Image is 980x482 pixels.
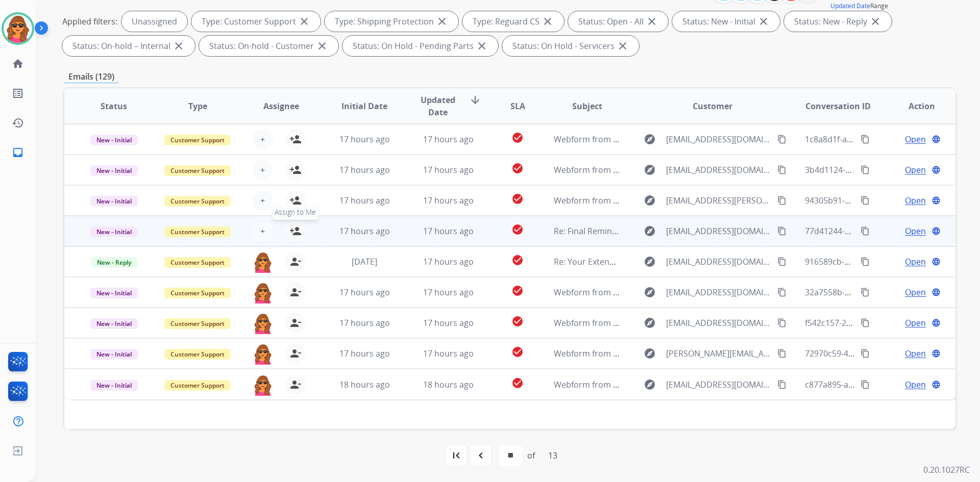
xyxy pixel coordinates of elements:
span: Webform from [EMAIL_ADDRESS][PERSON_NAME][DOMAIN_NAME] on [DATE] [554,195,848,206]
p: Applied filters: [62,15,117,28]
mat-icon: language [932,349,941,358]
span: Conversation ID [805,100,871,112]
span: Customer Support [164,135,231,145]
mat-icon: arrow_downward [469,94,481,106]
div: of [527,449,535,462]
mat-icon: language [932,165,941,174]
mat-icon: close [646,15,658,28]
span: Webform from [EMAIL_ADDRESS][DOMAIN_NAME] on [DATE] [554,164,785,175]
span: Re: Final Reminder! Send in your product to proceed with your claim [554,225,816,237]
mat-icon: check_circle [511,223,524,236]
span: Status [101,100,127,112]
mat-icon: content_copy [861,257,870,266]
mat-icon: person_remove [289,286,302,298]
span: Updated Date [415,94,461,118]
span: 17 hours ago [423,225,474,237]
mat-icon: person_add [289,133,302,145]
mat-icon: content_copy [861,288,870,297]
span: Open [905,225,926,237]
span: New - Initial [90,380,138,391]
span: [EMAIL_ADDRESS][DOMAIN_NAME] [666,286,771,298]
span: New - Reply [91,257,137,268]
mat-icon: person_remove [289,256,302,268]
span: + [260,194,265,207]
p: 0.20.1027RC [923,464,970,476]
mat-icon: language [932,196,941,205]
mat-icon: person_remove [289,378,302,391]
mat-icon: content_copy [777,165,787,174]
span: Customer Support [164,380,231,391]
span: New - Initial [90,165,138,176]
mat-icon: close [757,15,770,28]
mat-icon: home [12,58,24,70]
img: agent-avatar [253,313,273,334]
span: Customer Support [164,288,231,298]
mat-icon: check_circle [511,285,524,297]
span: Webform from [EMAIL_ADDRESS][DOMAIN_NAME] on [DATE] [554,287,785,298]
mat-icon: close [869,15,881,28]
p: Emails (129) [64,70,118,83]
span: Webform from [EMAIL_ADDRESS][DOMAIN_NAME] on [DATE] [554,134,785,145]
mat-icon: explore [644,317,656,329]
span: Assign to Me [272,205,318,220]
span: 17 hours ago [339,164,390,175]
span: Open [905,378,926,391]
span: Open [905,256,926,268]
button: + [253,129,273,149]
span: New - Initial [90,288,138,298]
span: Type [188,100,207,112]
mat-icon: language [932,226,941,236]
div: Type: Shipping Protection [325,11,458,32]
span: Customer Support [164,318,231,329]
span: New - Initial [90,349,138,360]
div: Status: On Hold - Servicers [502,36,639,56]
span: Open [905,286,926,298]
mat-icon: close [298,15,310,28]
span: [EMAIL_ADDRESS][DOMAIN_NAME] [666,256,771,268]
mat-icon: explore [644,347,656,360]
span: Open [905,164,926,176]
div: Status: New - Initial [672,11,780,32]
span: 17 hours ago [423,317,474,328]
mat-icon: explore [644,164,656,176]
mat-icon: person_add [289,225,302,237]
span: + [260,225,265,237]
mat-icon: list_alt [12,87,24,99]
mat-icon: close [542,15,554,28]
mat-icon: language [932,257,941,266]
img: agent-avatar [253,343,273,365]
span: [EMAIL_ADDRESS][DOMAIN_NAME] [666,225,771,237]
span: [EMAIL_ADDRESS][DOMAIN_NAME] [666,317,771,329]
span: Webform from [EMAIL_ADDRESS][DOMAIN_NAME] on [DATE] [554,317,785,328]
span: Open [905,194,926,207]
mat-icon: content_copy [777,135,787,144]
span: 17 hours ago [423,164,474,175]
img: agent-avatar [253,282,273,303]
mat-icon: content_copy [861,135,870,144]
mat-icon: close [173,40,185,52]
span: 17 hours ago [423,195,474,206]
mat-icon: check_circle [511,346,524,358]
button: Assign to Me [285,221,306,241]
span: 32a7558b-3bbd-415f-a2ba-723e5217f217 [805,287,961,298]
mat-icon: check_circle [511,162,524,174]
span: New - Initial [90,196,138,207]
mat-icon: person_remove [289,317,302,329]
mat-icon: history [12,117,24,129]
div: Type: Reguard CS [462,11,564,32]
span: New - Initial [90,318,138,329]
span: Initial Date [341,100,387,112]
button: + [253,190,273,211]
mat-icon: content_copy [777,380,787,389]
mat-icon: check_circle [511,254,524,266]
span: [EMAIL_ADDRESS][DOMAIN_NAME] [666,164,771,176]
mat-icon: close [316,40,328,52]
mat-icon: explore [644,286,656,298]
div: Status: On-hold – Internal [62,36,195,56]
div: Status: On Hold - Pending Parts [342,36,498,56]
span: Customer Support [164,196,231,207]
mat-icon: content_copy [861,380,870,389]
div: Status: Open - All [568,11,668,32]
button: + [253,221,273,241]
div: 13 [540,445,566,466]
